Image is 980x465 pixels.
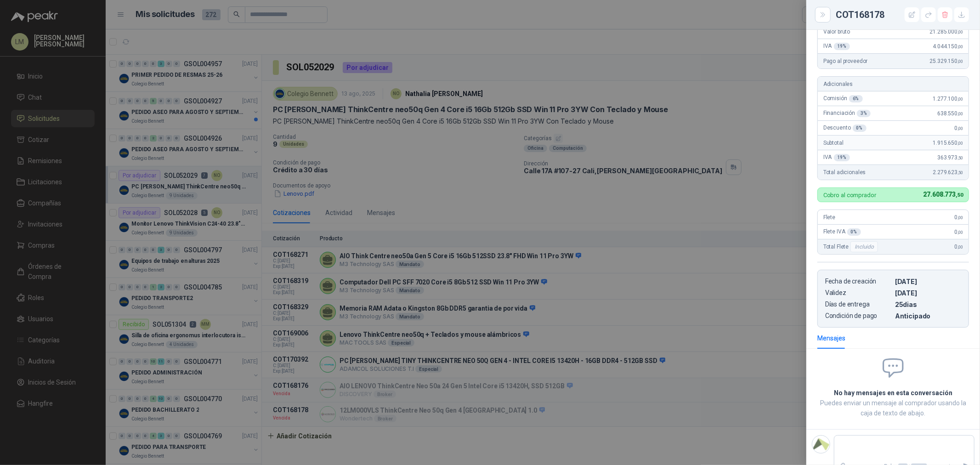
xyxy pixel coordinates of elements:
[817,388,969,398] h2: No hay mensajes en esta conversación
[818,77,969,91] div: Adicionales
[933,96,963,102] span: 1.277.100
[957,141,963,146] span: ,00
[957,59,963,64] span: ,00
[933,43,963,50] span: 4.044.150
[957,96,963,102] span: ,00
[957,126,963,131] span: ,00
[836,7,969,22] div: COT168178
[955,229,963,235] span: 0
[823,58,868,64] span: Pago al proveedor
[930,28,963,35] span: 21.285.000
[847,228,861,236] div: 0 %
[823,241,880,252] span: Total Flete
[817,333,845,343] div: Mensajes
[957,44,963,49] span: ,00
[823,95,863,102] span: Comisión
[850,241,878,252] div: Incluido
[823,43,850,50] span: IVA
[930,58,963,64] span: 25.329.150
[817,398,969,418] p: Puedes enviar un mensaje al comprador usando la caja de texto de abajo.
[957,230,963,235] span: ,00
[817,9,828,20] button: Close
[825,312,891,320] p: Condición de pago
[834,43,850,50] div: 19 %
[923,191,963,198] span: 27.608.773
[823,154,850,161] span: IVA
[957,155,963,160] span: ,50
[823,228,861,236] span: Flete IVA
[834,154,850,161] div: 19 %
[937,110,963,117] span: 638.550
[823,214,835,221] span: Flete
[812,436,830,453] img: Company Logo
[825,278,891,285] p: Fecha de creación
[955,214,963,221] span: 0
[956,192,963,198] span: ,50
[825,289,891,297] p: Validez
[957,170,963,175] span: ,50
[823,28,850,35] span: Valor bruto
[895,289,961,297] p: [DATE]
[823,110,871,117] span: Financiación
[957,215,963,220] span: ,00
[933,169,963,176] span: 2.279.623
[957,29,963,34] span: ,00
[937,154,963,161] span: 363.973
[823,192,876,198] p: Cobro al comprador
[957,111,963,116] span: ,00
[823,140,844,146] span: Subtotal
[895,278,961,285] p: [DATE]
[895,301,961,308] p: 25 dias
[895,312,961,320] p: Anticipado
[857,110,871,117] div: 3 %
[955,125,963,131] span: 0
[823,125,867,132] span: Descuento
[818,165,969,180] div: Total adicionales
[825,301,891,308] p: Días de entrega
[933,140,963,146] span: 1.915.650
[853,125,867,132] div: 0 %
[957,244,963,250] span: ,00
[955,244,963,250] span: 0
[849,95,863,102] div: 6 %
